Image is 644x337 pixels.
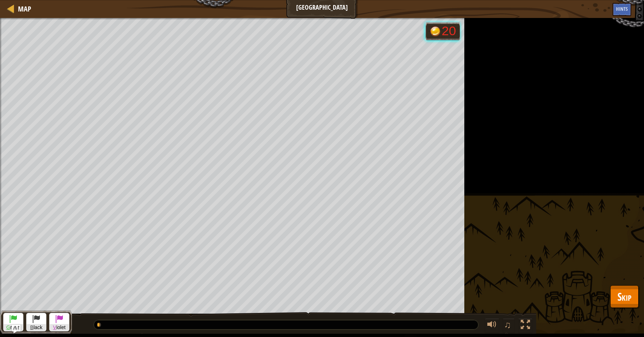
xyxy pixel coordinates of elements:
button: Toggle fullscreen [518,318,533,333]
span: B [30,324,33,330]
button: Black [26,313,46,331]
a: Map [14,4,31,14]
span: G [6,324,10,330]
span: lack [27,324,46,331]
button: Adjust volume [485,318,499,333]
div: Team 'humans' has 20 gold. [425,22,460,40]
span: V [53,324,56,330]
button: Green [3,313,23,331]
span: ♫ [504,319,511,330]
button: Violet [49,313,69,331]
div: 20 [442,25,456,38]
span: iolet [50,324,69,331]
button: Skip [610,285,639,308]
button: ♫ [503,318,515,333]
button: Ask AI [12,325,20,333]
span: Map [18,4,31,14]
span: Hints [616,5,628,12]
span: Skip [617,289,631,304]
span: reen [4,324,23,331]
